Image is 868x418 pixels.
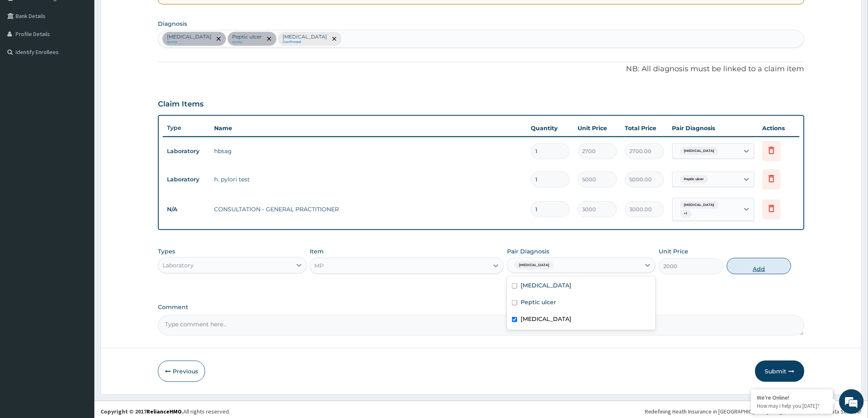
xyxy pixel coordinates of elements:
p: [MEDICAL_DATA] [283,34,327,40]
span: Peptic ulcer [680,175,708,183]
div: We're Online! [757,394,827,401]
strong: Copyright © 2017 . [101,408,183,415]
a: RelianceHMO [146,408,182,415]
div: Chat with us now [43,46,138,56]
button: Submit [755,361,804,382]
span: [MEDICAL_DATA] [680,147,719,155]
small: query [232,40,262,44]
td: h. pylori test [210,171,527,188]
th: Unit Price [574,120,621,136]
label: Pair Diagnosis [507,247,549,255]
h3: Claim Items [158,100,203,109]
span: We're online! [48,103,113,186]
td: N/A [163,202,210,217]
td: CONSULTATION - GENERAL PRACTITIONER [210,201,527,217]
div: Redefining Heath Insurance in [GEOGRAPHIC_DATA] using Telemedicine and Data Science! [645,407,862,416]
div: MP [314,262,324,270]
p: NB: All diagnosis must be linked to a claim item [158,64,804,75]
span: [MEDICAL_DATA] [515,261,553,269]
label: [MEDICAL_DATA] [521,281,571,289]
label: Peptic ulcer [521,298,556,306]
span: remove selection option [265,35,273,43]
span: + 1 [680,210,692,218]
td: Laboratory [163,172,210,187]
label: [MEDICAL_DATA] [521,315,571,323]
label: Types [158,248,175,255]
th: Type [163,120,210,136]
th: Pair Diagnosis [668,120,758,136]
small: Confirmed [283,40,327,44]
span: remove selection option [215,35,222,43]
th: Quantity [527,120,574,136]
td: Laboratory [163,144,210,159]
textarea: Type your message and hit 'Enter' [4,224,156,252]
td: hbsag [210,143,527,159]
p: Peptic ulcer [232,34,262,40]
img: d_794563401_company_1708531726252_794563401 [15,41,33,61]
div: Minimize live chat window [135,4,154,24]
p: [MEDICAL_DATA] [167,34,211,40]
label: Item [310,247,324,255]
span: [MEDICAL_DATA] [680,201,719,209]
th: Name [210,120,527,136]
label: Comment [158,304,804,311]
th: Actions [758,120,799,136]
label: Unit Price [659,247,688,255]
label: Diagnosis [158,20,187,28]
small: query [167,40,211,44]
th: Total Price [621,120,668,136]
div: Laboratory [162,261,194,269]
span: remove selection option [331,35,338,43]
button: Add [727,258,792,274]
p: How may I help you today? [757,402,827,409]
button: Previous [158,361,205,382]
